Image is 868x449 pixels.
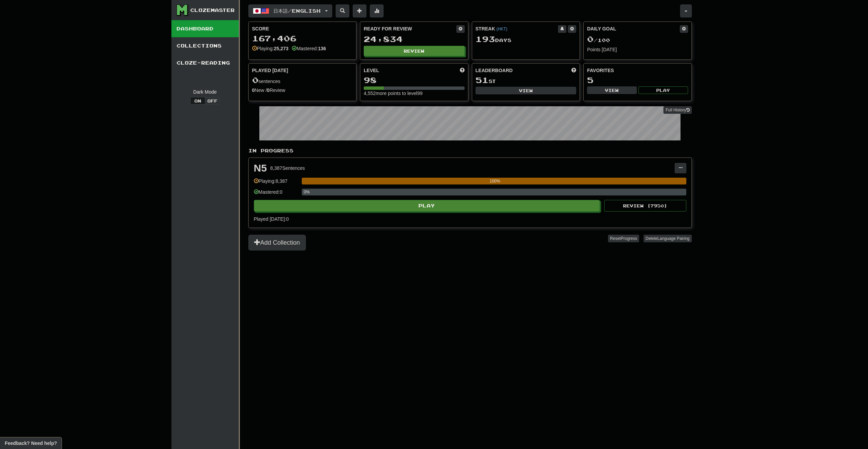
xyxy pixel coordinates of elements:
[364,46,465,56] button: Review
[364,76,465,84] div: 98
[476,25,558,32] div: Streak
[190,97,205,105] button: On
[587,25,680,33] div: Daily Goal
[476,75,489,85] span: 51
[476,35,576,44] div: Day s
[496,27,507,31] a: (HKT)
[205,97,220,105] button: Off
[657,236,689,241] span: Language Pairing
[5,440,57,447] span: Open feedback widget
[587,46,688,53] div: Points [DATE]
[254,216,289,222] span: Played [DATE]: 0
[171,54,239,71] a: Cloze-Reading
[248,147,692,154] p: In Progress
[587,76,688,84] div: 5
[171,37,239,54] a: Collections
[248,235,306,250] button: Add Collection
[364,67,379,74] span: Level
[252,45,289,52] div: Playing:
[292,45,326,52] div: Mastered:
[638,86,688,94] button: Play
[353,4,366,17] button: Add sentence to collection
[587,86,637,94] button: View
[252,34,353,43] div: 167,406
[364,25,456,32] div: Ready for Review
[177,89,234,95] div: Dark Mode
[274,46,288,51] strong: 25,273
[370,4,384,17] button: More stats
[364,35,465,43] div: 24,834
[190,7,235,14] div: Clozemaster
[476,34,495,44] span: 193
[571,67,576,74] span: This week in points, UTC
[587,34,594,44] span: 0
[460,67,465,74] span: Score more points to level up
[254,189,298,200] div: Mastered: 0
[364,90,465,97] div: 4,552 more points to level 99
[254,163,267,173] div: N5
[252,25,353,32] div: Score
[252,76,353,85] div: sentences
[254,178,298,189] div: Playing: 8,387
[273,8,321,14] span: 日本語 / English
[587,37,610,43] span: / 100
[621,236,637,241] span: Progress
[252,87,255,93] strong: 0
[254,200,600,212] button: Play
[171,20,239,37] a: Dashboard
[252,75,259,85] span: 0
[267,87,270,93] strong: 0
[476,67,513,74] span: Leaderboard
[663,106,691,114] a: Full History
[304,178,686,185] div: 100%
[252,87,353,94] div: New / Review
[608,235,639,242] button: ResetProgress
[476,76,576,85] div: st
[336,4,349,17] button: Search sentences
[604,200,686,212] button: Review (7950)
[587,67,688,74] div: Favorites
[318,46,326,51] strong: 136
[644,235,692,242] button: DeleteLanguage Pairing
[252,67,288,74] span: Played [DATE]
[476,87,576,94] button: View
[248,4,332,17] button: 日本語/English
[270,165,305,172] div: 8,387 Sentences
